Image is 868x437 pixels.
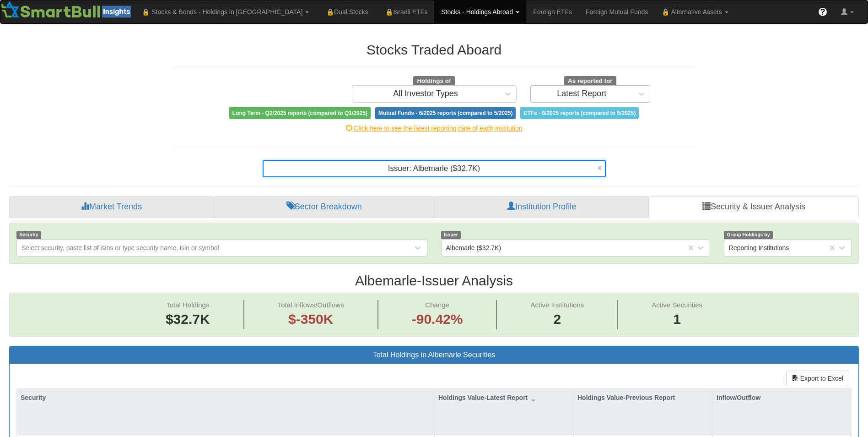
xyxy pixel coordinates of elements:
div: Albemarle ($32.7K) [446,243,501,252]
span: -90.42% [412,310,463,329]
span: Change [425,301,449,309]
h2: Stocks Traded Aboard [173,42,695,57]
div: Security [17,389,434,406]
div: Reporting Institutions [729,243,789,252]
span: × [597,164,602,172]
span: As reported for [564,76,616,86]
a: Foreign Mutual Funds [579,0,655,23]
div: Latest Report [557,89,606,98]
span: Holdings of [413,76,454,86]
span: Long Term - Q2/2025 reports (compared to Q1/2025) [229,107,371,119]
span: Security [16,231,41,239]
div: Holdings Value-Previous Report [574,389,712,406]
button: Export to Excel [786,371,849,386]
a: ? [811,0,834,23]
div: Select security, paste list of isins or type security name, isin or symbol [22,243,219,252]
div: Click here to see the latest reporting date of each institution [167,124,702,133]
span: Group Holdings by [724,231,773,239]
span: $-350K [288,311,333,327]
span: Issuer: ‎Albemarle ‎($32.7K)‏ [388,164,480,173]
span: Total Holdings [166,301,209,309]
span: 2 [530,310,584,329]
div: All Investor Types [393,89,458,98]
h3: Total Holdings in Albemarle Securities [16,351,852,359]
a: Sector Breakdown [214,196,434,218]
img: Smartbull [0,0,135,19]
span: Clear value [597,161,605,176]
span: Active Institutions [530,301,584,309]
a: Institution Profile [434,196,649,218]
a: 🔒 Stocks & Bonds - Holdings in [GEOGRAPHIC_DATA] [135,0,316,23]
a: Security & Issuer Analysis [649,196,859,218]
span: Mutual Funds - 6/2025 reports (compared to 5/2025) [375,107,516,119]
span: Issuer [441,231,461,239]
a: 🔒Dual Stocks [316,0,375,23]
div: Holdings Value-Latest Report [435,389,573,406]
h2: Albemarle - Issuer Analysis [9,273,859,288]
a: 🔒 Alternative Assets [655,0,735,23]
span: ? [820,7,825,16]
span: 1 [652,310,702,329]
div: Inflow/Outflow [713,389,851,406]
a: Stocks - Holdings Abroad [434,0,526,23]
span: ETFs - 6/2025 reports (compared to 5/2025) [520,107,639,119]
span: Active Securities [652,301,702,309]
span: $32.7K [166,311,210,327]
a: 🔒Israeli ETFs [375,0,434,23]
a: Market Trends [9,196,214,218]
a: Foreign ETFs [526,0,579,23]
span: Total Inflows/Outflows [278,301,344,309]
